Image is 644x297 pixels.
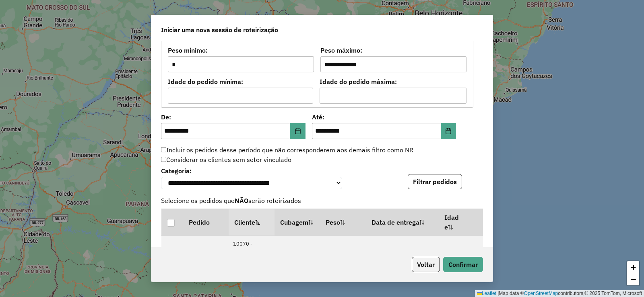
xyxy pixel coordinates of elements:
div: Map data © contributors,© 2025 TomTom, Microsoft [475,290,644,297]
label: Incluir os pedidos desse período que não corresponderem aos demais filtro como NR [161,145,413,155]
button: Filtrar pedidos [408,174,462,189]
label: Considerar os clientes sem setor vinculado [161,155,291,164]
input: Incluir os pedidos desse período que não corresponderem aos demais filtro como NR [161,147,166,152]
label: Peso mínimo: [168,45,314,55]
button: Choose Date [290,123,305,139]
span: | [497,291,499,296]
span: + [631,262,636,272]
a: Zoom out [627,273,639,285]
th: Data de entrega [366,209,439,236]
td: 10070 - [PERSON_NAME] ATACADISTA [229,236,275,268]
input: Considerar os clientes sem setor vinculado [161,157,166,162]
th: Peso [320,209,366,236]
button: Voltar [412,257,440,272]
span: − [631,274,636,284]
th: Idade [439,209,466,236]
td: [DATE] [366,236,439,268]
th: Cliente [229,209,275,236]
span: Selecione os pedidos que serão roteirizados [156,196,488,205]
strong: NÃO [235,197,248,205]
label: Até: [312,112,456,122]
label: Idade do pedido mínima: [168,77,313,86]
label: Idade do pedido máxima: [320,77,467,86]
label: Categoria: [161,166,342,176]
td: 3 pedidos [183,236,229,268]
button: Confirmar [443,257,483,272]
span: Iniciar uma nova sessão de roteirização [161,25,278,35]
button: Choose Date [441,123,456,139]
td: 1.169,25 [320,236,366,268]
a: Leaflet [477,291,496,296]
th: Cubagem [275,209,320,236]
td: 41,85 [275,236,320,268]
label: De: [161,112,305,122]
th: Pedido [183,209,229,236]
a: OpenStreetMap [524,291,558,296]
a: Zoom in [627,261,639,273]
td: 0 dia(s) [439,236,466,268]
label: Peso máximo: [320,45,466,55]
